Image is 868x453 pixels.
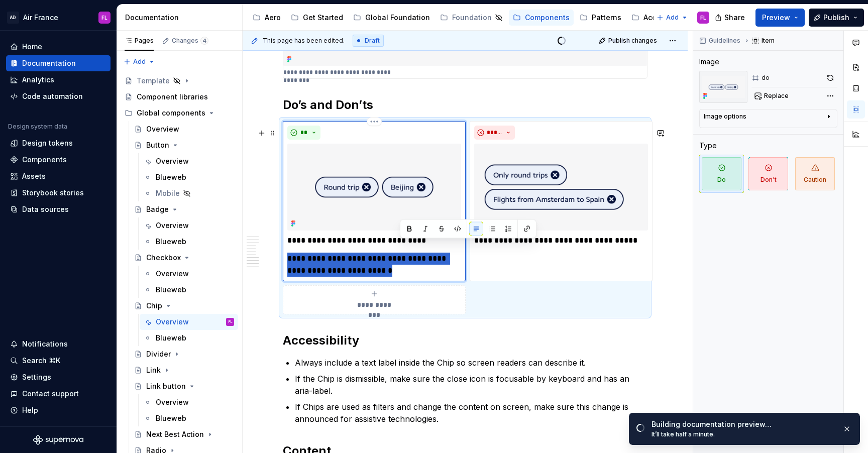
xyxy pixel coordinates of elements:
svg: Supernova Logo [33,435,83,445]
p: Always include a text label inside the Chip so screen readers can describe it. [295,357,647,369]
a: Mobile [140,185,238,201]
div: Settings [22,372,51,382]
div: Button [146,140,169,150]
a: Components [509,10,574,26]
div: Global components [137,108,205,118]
div: Badge [146,204,169,214]
button: Caution [793,155,837,193]
a: Global Foundation [349,10,434,26]
button: Share [710,9,751,27]
button: Add [654,11,691,25]
a: Home [6,39,111,55]
a: Blueweb [140,410,238,426]
button: Publish changes [596,34,662,48]
div: Overview [146,124,179,134]
span: Add [666,14,679,22]
span: Add [133,58,146,66]
div: Overview [156,220,189,231]
button: Publish [809,9,864,27]
div: Checkbox [146,253,181,263]
div: It’ll take half a minute. [652,430,834,438]
div: Image options [704,112,746,121]
span: Do [702,157,741,190]
a: Blueweb [140,234,238,250]
div: Building documentation preview… [652,419,834,429]
h2: Do’s and Don’ts [283,97,647,113]
a: Overview [130,121,238,137]
div: Home [22,42,42,52]
a: Overview [140,153,238,169]
div: FL [101,14,107,22]
button: Do [699,155,744,193]
a: Overview [140,217,238,234]
img: 1968aa91-9ff8-4334-a418-491c133b672a.png [287,144,461,231]
a: Component libraries [121,89,238,105]
a: Data sources [6,201,111,217]
div: Global Foundation [365,13,430,23]
button: Guidelines [696,34,745,48]
a: Divider [130,346,238,362]
span: Preview [762,13,790,23]
button: Replace [751,89,793,103]
button: Image options [704,112,833,125]
a: Accessibility [627,10,692,26]
span: 4 [200,37,208,45]
a: Chip [130,298,238,314]
a: Next Best Action [130,426,238,442]
div: Design tokens [22,138,73,148]
a: Storybook stories [6,185,111,201]
div: Type [699,141,717,151]
div: Documentation [125,13,238,23]
div: do [762,74,770,82]
img: 1968aa91-9ff8-4334-a418-491c133b672a.png [699,71,747,103]
a: Patterns [576,10,625,26]
div: Divider [146,349,171,359]
button: Help [6,402,111,418]
span: This page has been edited. [263,37,345,45]
a: Components [6,152,111,168]
a: Foundation [436,10,507,26]
div: Overview [156,397,189,407]
span: Publish [823,13,849,23]
div: Notifications [22,339,68,349]
div: Global components [121,105,238,121]
a: Assets [6,168,111,184]
div: AD [7,12,19,24]
span: Publish changes [608,37,657,45]
button: Contact support [6,386,111,402]
a: Blueweb [140,330,238,346]
div: Search ⌘K [22,356,60,366]
div: Blueweb [156,237,186,247]
div: Documentation [22,58,76,68]
button: ADAir FranceFL [2,7,115,28]
div: Changes [172,37,208,45]
div: Data sources [22,204,69,214]
div: Overview [156,317,189,327]
span: Guidelines [709,37,740,45]
p: If the Chip is dismissible, make sure the close icon is focusable by keyboard and has an aria-label. [295,373,647,397]
div: Template [137,76,170,86]
div: Blueweb [156,285,186,295]
a: Get Started [287,10,347,26]
div: Overview [156,156,189,166]
span: Draft [365,37,380,45]
div: Page tree [249,8,652,28]
div: Component libraries [137,92,208,102]
div: Blueweb [156,413,186,423]
a: Code automation [6,88,111,104]
div: Design system data [8,123,67,131]
a: Link [130,362,238,378]
a: Overview [140,266,238,282]
div: Blueweb [156,172,186,182]
div: Image [699,57,719,67]
a: OverviewFL [140,314,238,330]
div: Aero [265,13,281,23]
a: Badge [130,201,238,217]
a: Documentation [6,55,111,71]
a: Settings [6,369,111,385]
div: Analytics [22,75,54,85]
span: Caution [795,157,835,190]
div: Foundation [452,13,492,23]
div: Mobile [156,188,180,198]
